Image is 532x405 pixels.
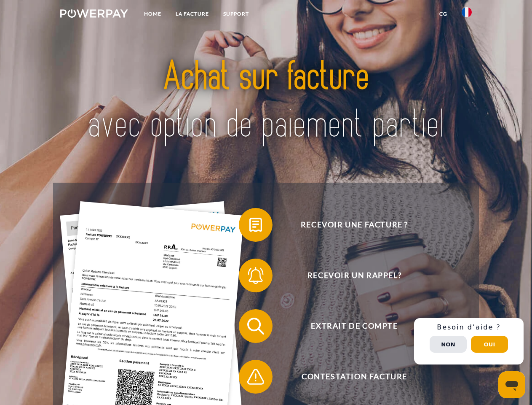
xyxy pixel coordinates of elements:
img: logo-powerpay-white.svg [60,9,128,18]
button: Recevoir une facture ? [239,208,458,242]
img: qb_warning.svg [245,366,266,387]
button: Extrait de compte [239,309,458,343]
h3: Besoin d’aide ? [419,323,519,332]
button: Non [430,336,467,353]
img: qb_bill.svg [245,214,266,235]
img: qb_search.svg [245,316,266,337]
span: Recevoir un rappel? [251,259,457,292]
a: LA FACTURE [168,6,216,22]
span: Recevoir une facture ? [251,208,457,242]
img: title-powerpay_fr.svg [80,40,452,162]
div: Schnellhilfe [414,318,524,364]
img: qb_bell.svg [245,265,266,286]
span: Contestation Facture [251,360,457,394]
a: Support [216,6,256,22]
a: CG [432,6,454,22]
button: Contestation Facture [239,360,458,394]
a: Home [137,6,168,22]
img: fr [462,7,472,17]
span: Extrait de compte [251,309,457,343]
button: Recevoir un rappel? [239,259,458,292]
button: Oui [471,336,508,353]
iframe: Bouton de lancement de la fenêtre de messagerie [498,371,525,398]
